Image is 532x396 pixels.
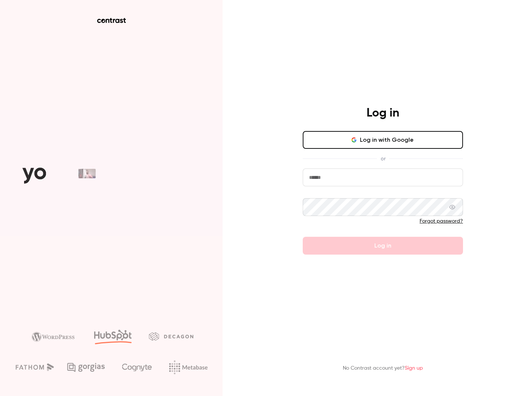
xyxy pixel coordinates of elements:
span: or [377,155,389,163]
button: Log in with Google [303,131,463,149]
img: decagon [149,332,193,340]
h4: Log in [367,106,399,121]
a: Forgot password? [420,219,463,224]
a: Sign up [405,366,423,371]
p: No Contrast account yet? [343,364,423,372]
